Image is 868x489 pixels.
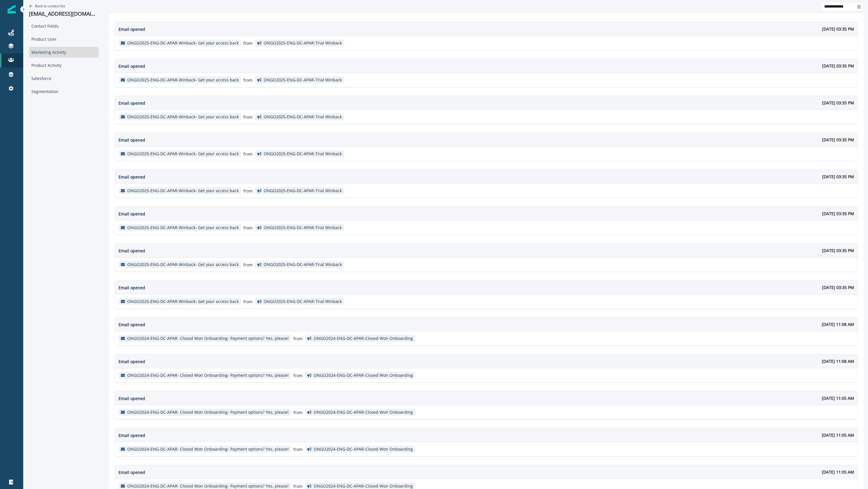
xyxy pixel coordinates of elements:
[822,210,854,217] p: [DATE] 03:35 PM
[264,262,342,267] p: ONGO2025-ENG-DC-APAR-Trial Winback
[127,373,289,378] p: ONGO2024-ENG-DC-APAR- Closed Won Onboarding- Payment options? Yes, please!
[127,151,239,156] p: ONGO2025-ENG-DC-APAR-Winback- Get your access back
[264,225,342,230] p: ONGO2025-ENG-DC-APAR-Trial Winback
[118,211,145,217] p: Email opened
[293,335,303,342] p: from
[29,21,99,31] div: Contact Fields
[127,484,289,489] p: ONGO2024-ENG-DC-APAR- Closed Won Onboarding- Payment options? Yes, please!
[29,60,99,71] div: Product Activity
[118,358,145,365] p: Email opened
[127,262,239,267] p: ONGO2025-ENG-DC-APAR-Winback- Get your access back
[118,248,145,254] p: Email opened
[314,447,413,452] p: ONGO2024-ENG-DC-APAR-Closed Won Onboarding
[822,63,854,69] p: [DATE] 03:35 PM
[29,3,65,8] button: Go back
[264,115,342,119] p: ONGO2025-ENG-DC-APAR-Trial Winback
[293,446,303,452] p: from
[264,188,342,193] p: ONGO2025-ENG-DC-APAR-Trial Winback
[822,432,854,438] p: [DATE] 11:05 AM
[293,372,303,379] p: from
[35,3,65,8] p: Back to contact list
[243,40,253,46] p: from
[293,409,303,415] p: from
[822,469,854,475] p: [DATE] 11:05 AM
[264,151,342,156] p: ONGO2025-ENG-DC-APAR-Trial Winback
[314,484,413,489] p: ONGO2024-ENG-DC-APAR-Closed Won Onboarding
[118,137,145,143] p: Email opened
[8,5,16,13] img: Inflection
[822,284,854,290] p: [DATE] 03:35 PM
[822,100,854,106] p: [DATE] 03:35 PM
[118,63,145,69] p: Email opened
[118,26,145,32] p: Email opened
[822,247,854,254] p: [DATE] 03:35 PM
[118,174,145,180] p: Email opened
[118,469,145,475] p: Email opened
[127,115,239,119] p: ONGO2025-ENG-DC-APAR-Winback- Get your access back
[822,137,854,143] p: [DATE] 03:35 PM
[29,86,99,97] div: Segmentation
[29,11,99,17] p: [EMAIL_ADDRESS][DOMAIN_NAME]
[127,447,289,452] p: ONGO2024-ENG-DC-APAR- Closed Won Onboarding- Payment options? Yes, please!
[118,322,145,328] p: Email opened
[243,262,253,268] p: from
[243,114,253,120] p: from
[127,299,239,304] p: ONGO2025-ENG-DC-APAR-Winback- Get your access back
[822,321,854,327] p: [DATE] 11:08 AM
[127,225,239,230] p: ONGO2025-ENG-DC-APAR-Winback- Get your access back
[822,395,854,401] p: [DATE] 11:05 AM
[118,285,145,291] p: Email opened
[264,299,342,304] p: ONGO2025-ENG-DC-APAR-Trial Winback
[314,336,413,341] p: ONGO2024-ENG-DC-APAR-Closed Won Onboarding
[243,299,253,305] p: from
[264,41,342,46] p: ONGO2025-ENG-DC-APAR-Trial Winback
[118,395,145,401] p: Email opened
[118,432,145,438] p: Email opened
[243,225,253,231] p: from
[243,77,253,83] p: from
[822,174,854,180] p: [DATE] 03:35 PM
[127,410,289,415] p: ONGO2024-ENG-DC-APAR- Closed Won Onboarding- Payment options? Yes, please!
[314,410,413,415] p: ONGO2024-ENG-DC-APAR-Closed Won Onboarding
[243,188,253,194] p: from
[127,336,289,341] p: ONGO2024-ENG-DC-APAR- Closed Won Onboarding- Payment options? Yes, please!
[29,73,99,84] div: Salesforce
[127,188,239,193] p: ONGO2025-ENG-DC-APAR-Winback- Get your access back
[127,41,239,46] p: ONGO2025-ENG-DC-APAR-Winback- Get your access back
[29,34,99,44] div: Product User
[29,47,99,58] div: Marketing Activity
[264,78,342,83] p: ONGO2025-ENG-DC-APAR-Trial Winback
[822,26,854,32] p: [DATE] 03:35 PM
[127,78,239,83] p: ONGO2025-ENG-DC-APAR-Winback- Get your access back
[243,151,253,157] p: from
[118,100,145,106] p: Email opened
[314,373,413,378] p: ONGO2024-ENG-DC-APAR-Closed Won Onboarding
[822,358,854,364] p: [DATE] 11:08 AM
